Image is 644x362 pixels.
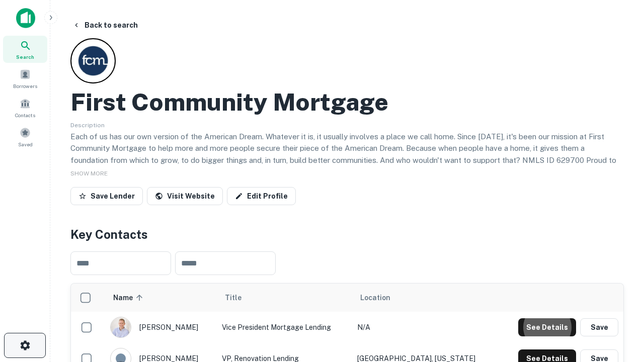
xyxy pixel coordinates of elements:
[227,187,296,205] a: Edit Profile
[70,131,624,178] p: Each of us has our own version of the American Dream. Whatever it is, it usually involves a place...
[18,140,33,148] span: Saved
[111,317,131,337] img: 1520878720083
[518,318,576,336] button: See Details
[70,187,143,205] button: Save Lender
[217,312,352,343] td: Vice President Mortgage Lending
[594,282,644,330] iframe: Chat Widget
[352,312,498,343] td: N/A
[68,16,142,34] button: Back to search
[3,36,47,63] a: Search
[3,65,47,92] a: Borrowers
[147,187,223,205] a: Visit Website
[13,82,37,90] span: Borrowers
[3,94,47,121] a: Contacts
[352,284,498,312] th: Location
[225,292,255,304] span: Title
[113,292,146,304] span: Name
[360,292,390,304] span: Location
[70,170,108,177] span: SHOW MORE
[580,318,618,336] button: Save
[217,284,352,312] th: Title
[70,87,388,117] h2: First Community Mortgage
[15,111,35,119] span: Contacts
[110,317,212,338] div: [PERSON_NAME]
[16,53,34,61] span: Search
[3,123,47,150] a: Saved
[70,225,624,243] h4: Key Contacts
[70,122,105,129] span: Description
[105,284,217,312] th: Name
[16,8,35,28] img: capitalize-icon.png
